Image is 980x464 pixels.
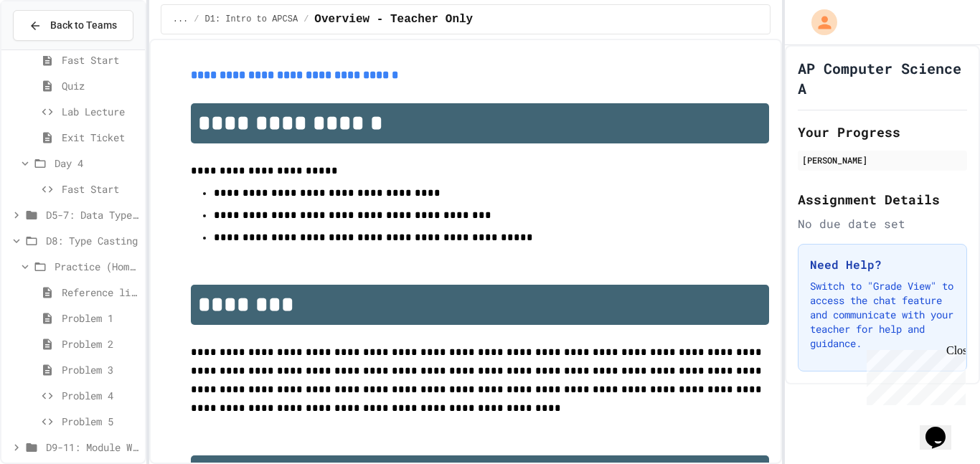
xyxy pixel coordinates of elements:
h3: Need Help? [810,256,955,273]
span: Reference link [62,285,139,300]
span: Fast Start [62,181,139,197]
span: Practice (Homework, if needed) [55,259,139,274]
div: [PERSON_NAME] [802,153,963,166]
div: Chat with us now!Close [6,6,99,91]
h1: AP Computer Science A [798,58,967,98]
iframe: chat widget [861,344,966,405]
span: Problem 3 [62,362,139,377]
iframe: chat widget [920,407,966,450]
span: Problem 1 [62,311,139,326]
span: D8: Type Casting [46,233,139,248]
span: / [194,14,199,25]
span: Problem 4 [62,388,139,403]
div: No due date set [798,215,967,232]
span: Back to Teams [50,18,117,33]
button: Back to Teams [13,10,133,41]
span: D9-11: Module Wrap Up [46,440,139,455]
span: Quiz [62,78,139,93]
h2: Assignment Details [798,189,967,209]
span: Problem 5 [62,414,139,429]
div: My Account [796,6,841,39]
p: Switch to "Grade View" to access the chat feature and communicate with your teacher for help and ... [810,279,955,351]
span: D5-7: Data Types and Number Calculations [46,207,139,222]
span: ... [173,14,189,25]
span: Day 4 [55,156,139,171]
span: / [303,14,308,25]
span: Problem 2 [62,336,139,351]
span: Fast Start [62,52,139,67]
span: Overview - Teacher Only [314,11,473,28]
span: D1: Intro to APCSA [205,14,298,25]
span: Exit Ticket [62,130,139,145]
span: Lab Lecture [62,104,139,119]
h2: Your Progress [798,122,967,142]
